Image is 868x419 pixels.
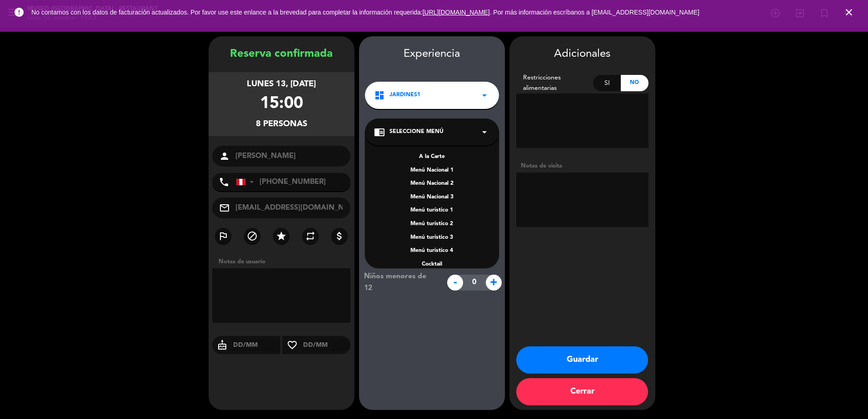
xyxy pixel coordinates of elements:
[302,340,351,351] input: DD/MM
[374,193,490,202] div: Menú Nacional 3
[516,346,648,374] button: Guardar
[516,73,594,94] div: Restricciones alimentarias
[593,75,621,91] div: Si
[389,128,444,137] span: Seleccione Menú
[359,45,505,63] div: Experiencia
[486,275,502,291] span: +
[214,257,354,266] div: Notas de usuario
[357,271,442,294] div: Niños menores de 12
[423,9,490,16] a: [URL][DOMAIN_NAME]
[260,91,303,118] div: 15:00
[374,179,490,188] div: Menú Nacional 2
[374,220,490,229] div: Menú turístico 2
[621,75,649,91] div: No
[276,231,287,242] i: star
[219,177,229,187] i: phone
[374,166,490,175] div: Menú Nacional 1
[256,118,307,131] div: 8 personas
[516,378,648,405] button: Cerrar
[374,260,490,269] div: Cocktail
[236,173,257,191] div: Peru (Perú): +51
[14,7,25,18] i: error
[282,340,302,350] i: favorite_border
[209,45,354,63] div: Reserva confirmada
[247,231,258,242] i: block
[374,206,490,215] div: Menú turístico 1
[305,231,316,242] i: repeat
[516,161,649,171] div: Notas de visita
[31,9,699,16] span: No contamos con los datos de facturación actualizados. Por favor use este enlance a la brevedad p...
[219,151,230,162] i: person
[218,231,229,242] i: outlined_flag
[479,127,490,138] i: arrow_drop_down
[490,9,699,16] a: . Por más información escríbanos a [EMAIL_ADDRESS][DOMAIN_NAME]
[374,90,385,101] i: dashboard
[374,246,490,256] div: Menú turístico 4
[516,45,649,63] div: Adicionales
[374,233,490,242] div: Menú turístico 3
[374,127,385,138] i: chrome_reader_mode
[843,7,854,18] i: close
[232,340,281,351] input: DD/MM
[447,275,463,291] span: -
[389,91,420,100] span: Jardines1
[219,202,230,213] i: mail_outline
[212,340,232,350] i: cake
[334,231,345,242] i: attach_money
[247,78,316,91] div: lunes 13, [DATE]
[374,153,490,162] div: A la Carte
[479,90,490,101] i: arrow_drop_down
